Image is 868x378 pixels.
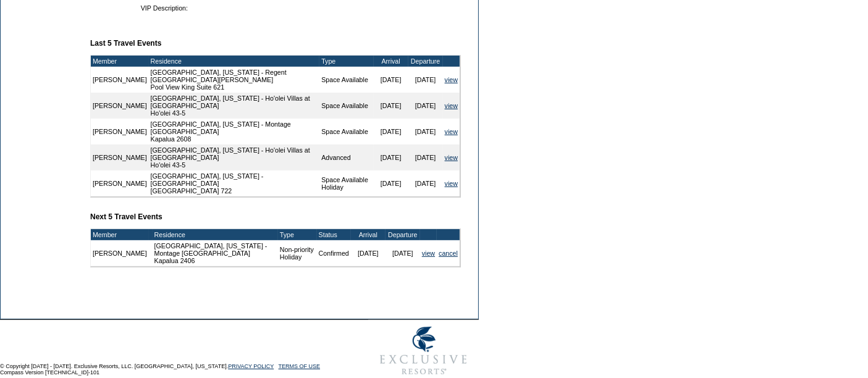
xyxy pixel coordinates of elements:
[351,240,386,266] td: [DATE]
[319,67,373,93] td: Space Available
[386,229,420,240] td: Departure
[319,119,373,145] td: Space Available
[374,93,408,119] td: [DATE]
[91,119,149,145] td: [PERSON_NAME]
[374,145,408,170] td: [DATE]
[228,363,274,369] a: PRIVACY POLICY
[95,4,188,12] td: VIP Description:
[445,180,458,187] a: view
[278,240,317,266] td: Non-priority Holiday
[422,250,435,257] a: view
[91,56,149,67] td: Member
[90,212,162,221] b: Next 5 Travel Events
[439,250,458,257] a: cancel
[91,93,149,119] td: [PERSON_NAME]
[374,67,408,93] td: [DATE]
[278,229,317,240] td: Type
[279,363,321,369] a: TERMS OF USE
[319,93,373,119] td: Space Available
[317,240,351,266] td: Confirmed
[319,170,373,196] td: Space Available Holiday
[374,170,408,196] td: [DATE]
[149,145,320,170] td: [GEOGRAPHIC_DATA], [US_STATE] - Ho'olei Villas at [GEOGRAPHIC_DATA] Ho'olei 43-5
[149,67,320,93] td: [GEOGRAPHIC_DATA], [US_STATE] - Regent [GEOGRAPHIC_DATA][PERSON_NAME] Pool View King Suite 621
[445,154,458,161] a: view
[319,145,373,170] td: Advanced
[374,56,408,67] td: Arrival
[91,67,149,93] td: [PERSON_NAME]
[149,93,320,119] td: [GEOGRAPHIC_DATA], [US_STATE] - Ho'olei Villas at [GEOGRAPHIC_DATA] Ho'olei 43-5
[317,229,351,240] td: Status
[386,240,420,266] td: [DATE]
[408,170,443,196] td: [DATE]
[90,39,161,48] b: Last 5 Travel Events
[408,119,443,145] td: [DATE]
[408,67,443,93] td: [DATE]
[408,93,443,119] td: [DATE]
[319,56,373,67] td: Type
[445,128,458,135] a: view
[408,56,443,67] td: Departure
[91,229,149,240] td: Member
[153,240,278,266] td: [GEOGRAPHIC_DATA], [US_STATE] - Montage [GEOGRAPHIC_DATA] Kapalua 2406
[91,145,149,170] td: [PERSON_NAME]
[91,240,149,266] td: [PERSON_NAME]
[445,76,458,83] a: view
[149,119,320,145] td: [GEOGRAPHIC_DATA], [US_STATE] - Montage [GEOGRAPHIC_DATA] Kapalua 2608
[351,229,386,240] td: Arrival
[374,119,408,145] td: [DATE]
[91,170,149,196] td: [PERSON_NAME]
[408,145,443,170] td: [DATE]
[445,102,458,109] a: view
[149,56,320,67] td: Residence
[153,229,278,240] td: Residence
[149,170,320,196] td: [GEOGRAPHIC_DATA], [US_STATE] - [GEOGRAPHIC_DATA] [GEOGRAPHIC_DATA] 722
